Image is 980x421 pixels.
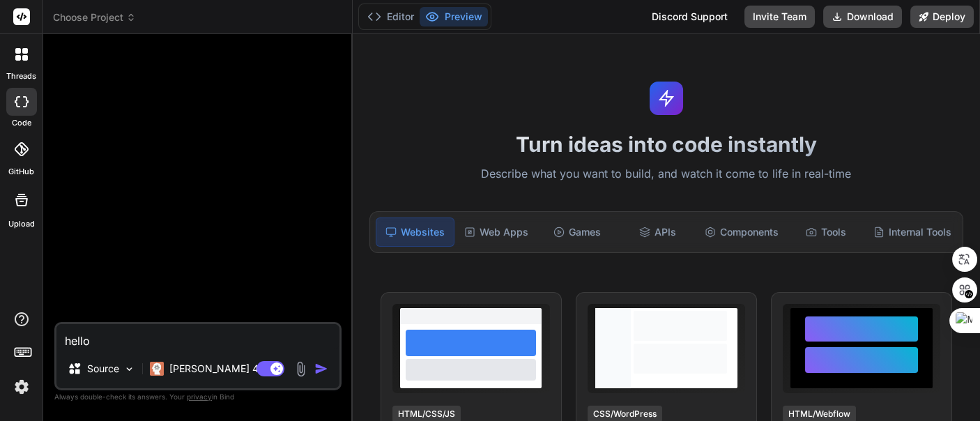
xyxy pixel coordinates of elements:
[53,10,136,24] span: Choose Project
[643,6,736,28] div: Discord Support
[10,375,33,399] img: settings
[187,392,212,401] span: privacy
[123,363,135,375] img: Pick Models
[823,6,902,28] button: Download
[619,217,697,247] div: APIs
[457,217,535,247] div: Web Apps
[868,217,957,247] div: Internal Tools
[787,217,865,247] div: Tools
[293,361,309,377] img: attachment
[362,7,420,26] button: Editor
[6,70,36,82] label: threads
[314,362,328,376] img: icon
[361,132,972,157] h1: Turn ideas into code instantly
[744,6,815,28] button: Invite Team
[8,166,34,178] label: GitHub
[420,7,488,26] button: Preview
[169,362,273,376] p: [PERSON_NAME] 4 S..
[56,324,339,349] textarea: hello
[538,217,616,247] div: Games
[12,117,31,129] label: code
[910,6,974,28] button: Deploy
[150,362,164,376] img: Claude 4 Sonnet
[361,165,972,183] p: Describe what you want to build, and watch it come to life in real-time
[54,390,342,404] p: Always double-check its answers. Your in Bind
[376,217,455,247] div: Websites
[8,218,35,230] label: Upload
[87,362,119,376] p: Source
[699,217,784,247] div: Components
